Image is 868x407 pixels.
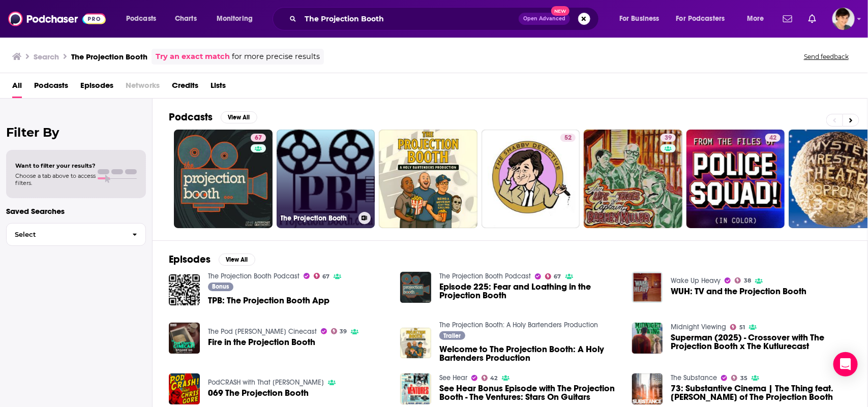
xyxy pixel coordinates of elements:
[671,287,806,296] a: WUH: TV and the Projection Booth
[282,7,609,30] div: Search podcasts, credits, & more...
[34,77,68,98] a: Podcasts
[80,77,113,98] a: Episodes
[172,77,198,98] a: Credits
[676,12,725,26] span: For Podcasters
[747,12,764,26] span: More
[632,323,663,354] img: Superman (2025) - Crossover with The Projection Booth x The Kutlurecast
[439,321,598,329] a: The Projection Booth: A Holy Bartenders Production
[769,133,776,143] span: 42
[584,130,682,228] a: 39
[208,296,330,305] span: TPB: The Projection Booth App
[439,373,467,382] a: See Hear
[671,333,851,351] a: Superman (2025) - Crossover with The Projection Booth x The Kutlurecast
[6,206,146,216] p: Saved Searches
[400,373,431,404] img: See Hear Bonus Episode with The Projection Booth - The Ventures: Stars On Guitars
[665,133,672,143] span: 39
[8,9,106,28] img: Podchaser - Follow, Share and Rate Podcasts
[400,328,431,359] img: Welcome to The Projection Booth: A Holy Bartenders Production
[169,323,200,354] img: Fire in the Projection Booth
[739,325,745,330] span: 51
[301,11,519,27] input: Search podcasts, credits, & more...
[833,352,858,377] div: Open Intercom Messenger
[169,253,211,266] h2: Episodes
[671,323,726,331] a: Midnight Viewing
[832,8,855,30] img: User Profile
[804,10,820,27] a: Show notifications dropdown
[731,375,747,381] a: 35
[671,384,851,401] a: 73: Substantive Cinema | The Thing feat. Mike White of The Projection Booth
[491,376,498,381] span: 42
[169,111,257,123] a: PodcastsView All
[612,11,672,27] button: open menu
[281,214,354,223] h3: The Projection Booth
[482,375,498,381] a: 42
[523,16,565,21] span: Open Advanced
[169,253,255,266] a: EpisodesView All
[554,274,561,279] span: 67
[444,333,461,339] span: Trailer
[71,52,147,61] h3: The Projection Booth
[340,329,347,334] span: 39
[6,223,146,246] button: Select
[208,389,309,397] a: 069 The Projection Booth
[219,254,255,266] button: View All
[251,134,266,142] a: 67
[671,384,851,401] span: 73: Substantive Cinema | The Thing feat. [PERSON_NAME] of The Projection Booth
[671,373,717,382] a: The Substance
[221,111,257,123] button: View All
[439,283,620,300] a: Episode 225: Fear and Loathing in the Projection Booth
[208,272,300,280] a: The Projection Booth Podcast
[232,51,320,62] span: for more precise results
[169,111,213,123] h2: Podcasts
[671,276,721,285] a: Wake Up Heavy
[169,274,200,305] img: TPB: The Projection Booth App
[211,77,226,98] a: Lists
[156,51,230,62] a: Try an exact match
[519,13,570,25] button: Open AdvancedNew
[740,11,777,27] button: open menu
[168,11,203,27] a: Charts
[832,8,855,30] span: Logged in as bethwouldknow
[126,12,156,26] span: Podcasts
[686,130,785,228] a: 42
[12,77,22,98] a: All
[400,272,431,303] img: Episode 225: Fear and Loathing in the Projection Booth
[744,278,751,283] span: 38
[208,327,317,336] a: The Pod Charles Cinecast
[208,338,315,347] a: Fire in the Projection Booth
[564,133,572,143] span: 52
[6,125,146,140] h2: Filter By
[619,12,660,26] span: For Business
[175,12,197,26] span: Charts
[7,231,124,238] span: Select
[331,328,347,334] a: 39
[15,172,96,186] span: Choose a tab above to access filters.
[439,384,620,401] span: See Hear Bonus Episode with The Projection Booth - The Ventures: Stars On Guitars
[735,277,751,284] a: 38
[661,134,676,142] a: 39
[439,345,620,362] a: Welcome to The Projection Booth: A Holy Bartenders Production
[632,373,663,404] img: 73: Substantive Cinema | The Thing feat. Mike White of The Projection Booth
[801,52,852,61] button: Send feedback
[34,52,59,61] h3: Search
[174,130,273,228] a: 67
[209,11,266,27] button: open menu
[832,8,855,30] button: Show profile menu
[322,274,330,279] span: 67
[255,133,262,143] span: 67
[119,11,169,27] button: open menu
